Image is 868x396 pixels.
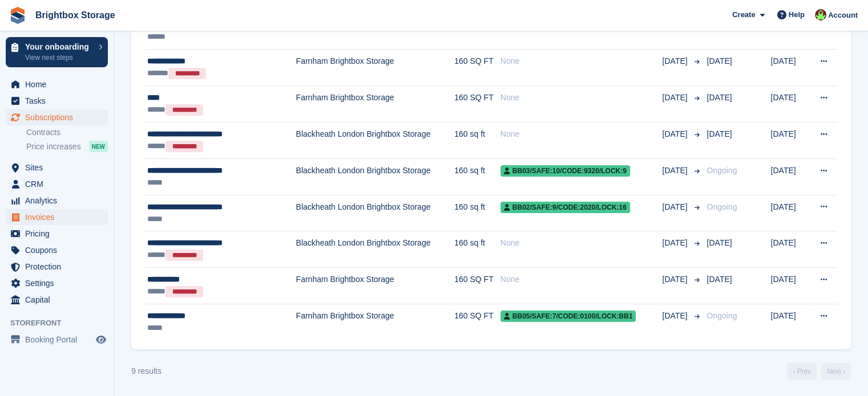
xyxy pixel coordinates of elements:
[706,311,737,320] span: Ongoing
[815,9,826,21] img: Marlena
[296,195,455,231] td: Blackheath London Brightbox Storage
[770,50,809,86] td: [DATE]
[131,365,162,377] div: 9 results
[25,193,94,209] span: Analytics
[454,123,500,159] td: 160 sq ft
[6,226,108,242] a: menu
[732,9,755,21] span: Create
[770,231,809,268] td: [DATE]
[296,268,455,304] td: Farnham Brightbox Storage
[706,238,732,247] span: [DATE]
[500,128,663,140] div: None
[6,160,108,175] a: menu
[26,141,81,152] span: Price increases
[26,127,108,138] a: Contracts
[500,92,663,104] div: None
[454,304,500,340] td: 160 SQ FT
[26,140,108,153] a: Price increases NEW
[296,304,455,340] td: Farnham Brightbox Storage
[296,159,455,195] td: Blackheath London Brightbox Storage
[25,259,94,275] span: Protection
[6,242,108,258] a: menu
[454,50,500,86] td: 160 SQ FT
[296,86,455,123] td: Farnham Brightbox Storage
[25,93,94,109] span: Tasks
[25,332,94,348] span: Booking Portal
[9,7,26,24] img: stora-icon-8386f47178a22dfd0bd8f6a31ec36ba5ce8667c1dd55bd0f319d3a0aa187defe.svg
[662,310,689,322] span: [DATE]
[6,209,108,225] a: menu
[6,109,108,125] a: menu
[828,10,858,21] span: Account
[296,50,455,86] td: Farnham Brightbox Storage
[787,363,817,380] a: Previous
[454,86,500,123] td: 160 SQ FT
[770,123,809,159] td: [DATE]
[706,56,732,66] span: [DATE]
[770,159,809,195] td: [DATE]
[662,55,689,67] span: [DATE]
[500,237,663,249] div: None
[500,165,630,177] span: BB03/safe:10/code:9320/lock:9
[706,93,732,102] span: [DATE]
[296,13,455,50] td: Farnham Brightbox Storage
[25,275,94,291] span: Settings
[770,86,809,123] td: [DATE]
[789,9,805,21] span: Help
[500,202,630,213] span: BB02/safe:9/code:2020/lock:16
[454,195,500,231] td: 160 sq ft
[296,231,455,268] td: Blackheath London Brightbox Storage
[662,92,689,104] span: [DATE]
[296,123,455,159] td: Blackheath London Brightbox Storage
[10,317,114,329] span: Storefront
[500,311,636,322] span: BB05/safe:7/code:0100/lock:BB1
[770,304,809,340] td: [DATE]
[706,275,732,284] span: [DATE]
[25,242,94,258] span: Coupons
[706,129,732,138] span: [DATE]
[25,176,94,192] span: CRM
[770,195,809,231] td: [DATE]
[500,55,663,67] div: None
[454,268,500,304] td: 160 SQ FT
[25,226,94,242] span: Pricing
[25,292,94,308] span: Capital
[454,231,500,268] td: 160 sq ft
[454,159,500,195] td: 160 sq ft
[706,202,737,211] span: Ongoing
[25,52,93,63] p: View next steps
[500,273,663,285] div: None
[89,141,108,152] div: NEW
[6,275,108,291] a: menu
[25,209,94,225] span: Invoices
[770,268,809,304] td: [DATE]
[25,160,94,175] span: Sites
[706,166,737,175] span: Ongoing
[25,43,93,51] p: Your onboarding
[25,76,94,92] span: Home
[770,13,809,50] td: [DATE]
[6,193,108,209] a: menu
[662,128,689,140] span: [DATE]
[94,333,108,346] a: Preview store
[662,273,689,285] span: [DATE]
[31,6,120,25] a: Brightbox Storage
[6,37,108,67] a: Your onboarding View next steps
[6,93,108,109] a: menu
[6,259,108,275] a: menu
[662,201,689,213] span: [DATE]
[454,13,500,50] td: 160 SQ FT
[785,363,853,380] nav: Page
[6,76,108,92] a: menu
[6,292,108,308] a: menu
[662,237,689,249] span: [DATE]
[6,176,108,192] a: menu
[662,165,689,177] span: [DATE]
[821,363,851,380] a: Next
[25,109,94,125] span: Subscriptions
[6,332,108,348] a: menu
